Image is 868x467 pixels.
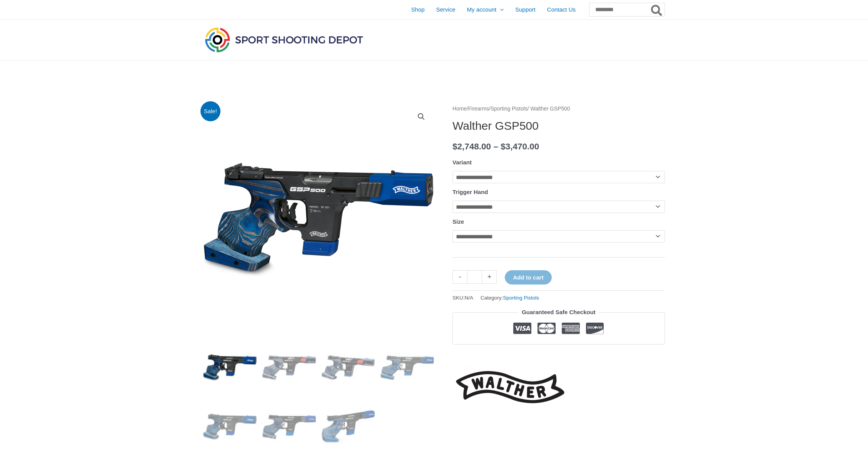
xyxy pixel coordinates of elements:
[452,365,568,409] a: Walther
[452,159,472,166] label: Variant
[381,341,434,394] img: Walther GSP500 - Image 4
[649,3,664,16] button: Search
[491,106,527,112] a: Sporting Pistols
[203,400,257,454] img: Walther GSP500 .22LR
[452,189,488,195] label: Trigger Hand
[519,307,599,318] legend: Guaranteed Safe Checkout
[203,25,365,54] img: Sport Shooting Depot
[452,119,665,133] h1: Walther GSP500
[262,400,316,454] img: Walther GSP500 - Image 6
[414,110,428,124] a: View full-screen image gallery
[262,341,316,394] img: Walther GSP500 - Image 2
[452,104,665,114] nav: Breadcrumb
[322,341,375,394] img: Walther GSP500 - Image 3
[452,350,665,360] iframe: Customer reviews powered by Trustpilot
[452,218,464,225] label: Size
[452,106,467,112] a: Home
[493,142,498,151] span: –
[468,106,489,112] a: Firearms
[203,341,257,394] img: Walther GSP500 .22LR
[452,293,473,303] span: SKU:
[481,293,539,303] span: Category:
[200,101,221,122] span: Sale!
[501,142,539,151] bdi: 3,470.00
[322,400,375,454] img: Walther GSP500 - Image 7
[482,270,497,284] a: +
[452,142,491,151] bdi: 2,748.00
[503,295,539,301] a: Sporting Pistols
[452,142,457,151] span: $
[452,270,467,284] a: -
[465,295,474,301] span: N/A
[467,270,482,284] input: Product quantity
[505,270,551,285] button: Add to cart
[501,142,506,151] span: $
